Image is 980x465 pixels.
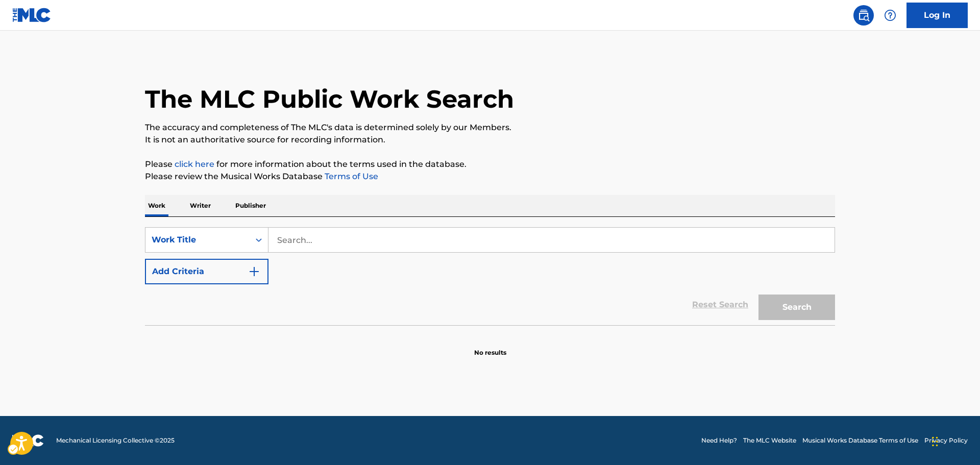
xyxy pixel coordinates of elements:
[232,195,269,216] p: Publisher
[929,416,980,465] div: Chat Widget
[248,265,260,278] img: 9d2ae6d4665cec9f34b9.svg
[145,170,835,183] p: Please review the Musical Works Database
[802,436,918,445] a: Musical Works Database Terms of Use
[152,234,243,246] div: Work Title
[145,134,835,146] p: It is not an authoritative source for recording information.
[323,172,378,181] a: Terms of Use
[906,3,968,28] a: Log In
[145,227,835,325] form: Search Form
[145,158,835,170] p: Please for more information about the terms used in the database.
[12,8,52,22] img: MLC Logo
[743,436,796,445] a: The MLC Website
[474,336,506,357] p: No results
[175,159,214,169] a: Music industry terminology | mechanical licensing collective
[857,9,870,21] img: search
[56,436,175,445] span: Mechanical Licensing Collective © 2025
[268,228,835,252] input: Search...
[145,259,268,284] button: Add Criteria
[187,195,214,216] p: Writer
[701,436,737,445] a: Need Help?
[924,436,968,445] a: Privacy Policy
[932,426,938,457] div: Drag
[145,84,514,114] h1: The MLC Public Work Search
[929,416,980,465] iframe: Hubspot Iframe
[12,434,44,447] img: logo
[145,121,835,134] p: The accuracy and completeness of The MLC's data is determined solely by our Members.
[884,9,896,21] img: help
[145,195,168,216] p: Work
